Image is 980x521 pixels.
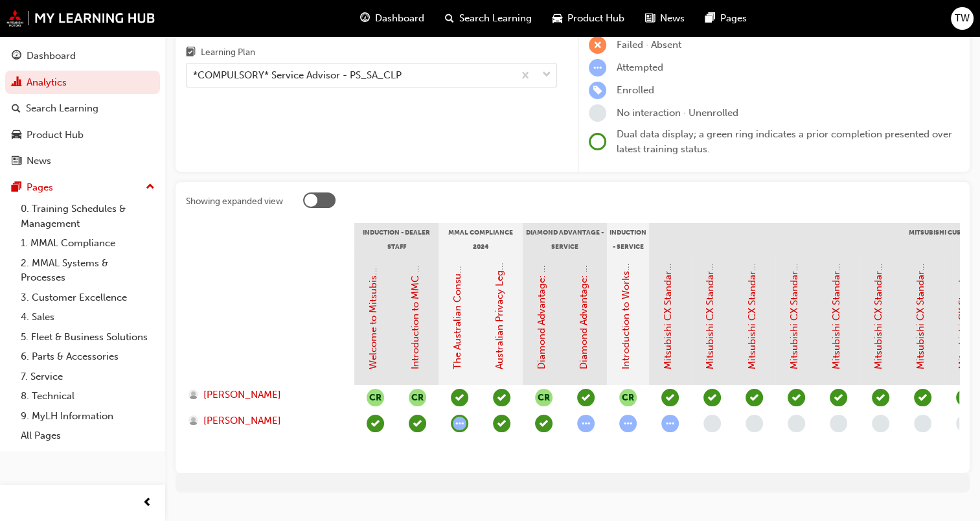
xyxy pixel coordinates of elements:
span: pages-icon [12,182,21,194]
div: MMAL Compliance 2024 [439,223,523,255]
span: Search Learning [459,11,532,26]
span: learningRecordVerb_PASS-icon [788,389,805,406]
a: news-iconNews [635,5,695,32]
span: learningplan-icon [186,47,196,59]
span: Dashboard [375,11,424,26]
span: search-icon [445,10,454,27]
a: [PERSON_NAME] [188,388,342,402]
div: Product Hub [27,128,84,143]
span: [PERSON_NAME] [203,388,281,402]
button: null-icon [535,389,553,406]
span: [PERSON_NAME] [203,413,281,428]
a: 0. Training Schedules & Management [16,199,160,233]
span: Failed · Absent [617,39,681,51]
span: Attempted [617,62,663,73]
a: News [5,149,160,173]
div: Diamond Advantage - Service [523,223,607,255]
span: learningRecordVerb_ATTEMPT-icon [451,415,468,432]
span: learningRecordVerb_PASS-icon [746,389,763,406]
span: learningRecordVerb_PASS-icon [703,389,721,406]
a: 3. Customer Excellence [16,288,160,308]
a: Dashboard [5,44,160,68]
img: mmal [6,10,155,27]
span: learningRecordVerb_NONE-icon [746,415,763,432]
div: Learning Plan [201,46,255,59]
span: Pages [720,11,747,26]
span: learningRecordVerb_PASS-icon [914,389,931,406]
span: up-icon [146,179,155,196]
span: learningRecordVerb_PASS-icon [872,389,889,406]
div: Search Learning [26,101,98,116]
span: news-icon [645,10,655,27]
span: TW [955,11,970,26]
span: learningRecordVerb_ATTEMPT-icon [577,415,595,432]
span: learningRecordVerb_PASS-icon [535,415,553,432]
a: pages-iconPages [695,5,757,32]
span: News [660,11,685,26]
span: Product Hub [567,11,624,26]
span: learningRecordVerb_PASS-icon [451,389,468,406]
span: pages-icon [705,10,715,27]
span: learningRecordVerb_PASS-icon [409,415,426,432]
div: News [27,154,51,168]
span: learningRecordVerb_PASS-icon [956,389,974,406]
span: learningRecordVerb_PASS-icon [493,415,510,432]
span: learningRecordVerb_NONE-icon [788,415,805,432]
span: learningRecordVerb_PASS-icon [830,389,847,406]
a: car-iconProduct Hub [542,5,635,32]
a: 7. Service [16,367,160,387]
a: [PERSON_NAME] [188,413,342,428]
button: DashboardAnalyticsSearch LearningProduct HubNews [5,41,160,176]
button: Pages [5,176,160,200]
div: Showing expanded view [186,195,283,208]
span: learningRecordVerb_PASS-icon [493,389,510,406]
span: guage-icon [360,10,370,27]
a: 5. Fleet & Business Solutions [16,327,160,347]
a: 4. Sales [16,307,160,327]
a: Mitsubishi CX Standards - Introduction [662,195,674,369]
div: Dashboard [27,49,76,64]
span: news-icon [12,156,21,167]
span: learningRecordVerb_NONE-icon [956,415,974,432]
span: chart-icon [12,77,21,89]
span: Enrolled [617,84,654,96]
button: null-icon [409,389,426,406]
div: Pages [27,180,53,195]
button: TW [951,7,974,30]
a: 8. Technical [16,386,160,406]
span: car-icon [553,10,562,27]
span: learningRecordVerb_PASS-icon [577,389,595,406]
a: Product Hub [5,123,160,147]
a: Analytics [5,71,160,95]
span: prev-icon [142,495,152,511]
span: learningRecordVerb_FAIL-icon [589,36,606,54]
span: guage-icon [12,51,21,62]
a: All Pages [16,426,160,446]
span: learningRecordVerb_ATTEMPT-icon [661,415,679,432]
span: learningRecordVerb_NONE-icon [872,415,889,432]
a: Search Learning [5,97,160,121]
span: learningRecordVerb_PASS-icon [661,389,679,406]
span: Dual data display; a green ring indicates a prior completion presented over latest training status. [617,128,952,155]
span: car-icon [12,130,21,141]
button: null-icon [367,389,384,406]
span: No interaction · Unenrolled [617,107,738,119]
span: learningRecordVerb_ATTEMPT-icon [589,59,606,76]
a: search-iconSearch Learning [435,5,542,32]
span: learningRecordVerb_ENROLL-icon [589,82,606,99]
span: down-icon [542,67,551,84]
span: learningRecordVerb_NONE-icon [703,415,721,432]
a: Diamond Advantage: Service Training [578,201,589,369]
a: guage-iconDashboard [350,5,435,32]
span: learningRecordVerb_NONE-icon [914,415,931,432]
div: Induction - Dealer Staff [354,223,439,255]
button: null-icon [619,389,637,406]
span: learningRecordVerb_NONE-icon [589,104,606,122]
span: learningRecordVerb_ATTEMPT-icon [619,415,637,432]
a: 2. MMAL Systems & Processes [16,253,160,288]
